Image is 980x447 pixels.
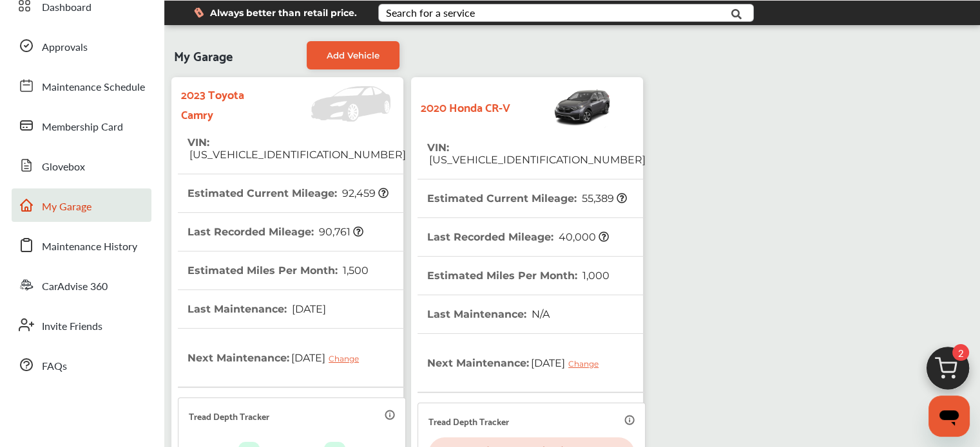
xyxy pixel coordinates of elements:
th: Estimated Current Mileage : [187,174,389,212]
a: Add Vehicle [307,41,399,69]
span: [DATE] [289,342,369,374]
a: Invite Friends [12,308,151,342]
span: My Garage [42,199,91,215]
span: 2 [952,344,969,361]
span: Glovebox [42,159,85,176]
a: Maintenance History [12,228,151,262]
span: Invite Friends [42,318,102,335]
span: Membership Card [42,119,123,136]
th: Next Maintenance : [427,334,608,392]
span: My Garage [174,41,233,69]
span: [US_VEHICLE_IDENTIFICATION_NUMBER] [187,149,406,161]
a: CarAdvise 360 [12,268,151,302]
p: Tread Depth Tracker [428,414,509,428]
span: 90,761 [317,226,363,238]
th: Last Recorded Mileage : [427,218,609,256]
div: Search for a service [386,8,475,18]
strong: 2023 Toyota Camry [181,84,269,123]
th: Last Maintenance : [427,295,550,333]
img: Vehicle [510,84,612,129]
a: Glovebox [12,149,151,182]
div: Change [568,359,605,369]
iframe: Button to launch messaging window [928,396,970,437]
span: 1,000 [581,269,610,282]
a: FAQs [12,348,151,381]
p: Tread Depth Tracker [189,408,269,423]
th: Estimated Miles Per Month : [427,257,610,295]
th: Estimated Current Mileage : [427,179,627,217]
span: FAQs [42,358,67,375]
span: N/A [530,308,550,320]
img: dollor_label_vector.a70140d1.svg [194,7,204,18]
span: [US_VEHICLE_IDENTIFICATION_NUMBER] [427,154,646,166]
a: Maintenance Schedule [12,69,151,102]
span: 92,459 [340,187,389,199]
span: Maintenance Schedule [42,79,145,96]
th: Estimated Miles Per Month : [187,251,369,289]
span: [DATE] [529,347,608,379]
th: Last Maintenance : [187,290,326,328]
strong: 2020 Honda CR-V [421,96,510,116]
span: Always better than retail price. [210,8,357,17]
div: Change [329,354,365,363]
img: cart_icon.3d0951e8.svg [917,341,979,403]
th: Last Recorded Mileage : [187,213,363,251]
span: Approvals [42,39,88,56]
span: 55,389 [580,192,627,205]
a: Approvals [12,29,151,62]
a: My Garage [12,188,151,222]
img: Vehicle [269,86,397,122]
th: Next Maintenance : [187,329,369,387]
span: CarAdvise 360 [42,278,108,295]
span: [DATE] [290,303,326,315]
span: 1,500 [341,264,369,277]
span: 40,000 [557,231,609,243]
a: Membership Card [12,109,151,142]
span: Add Vehicle [327,50,380,60]
th: VIN : [427,129,646,179]
th: VIN : [187,123,406,174]
span: Maintenance History [42,239,137,255]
